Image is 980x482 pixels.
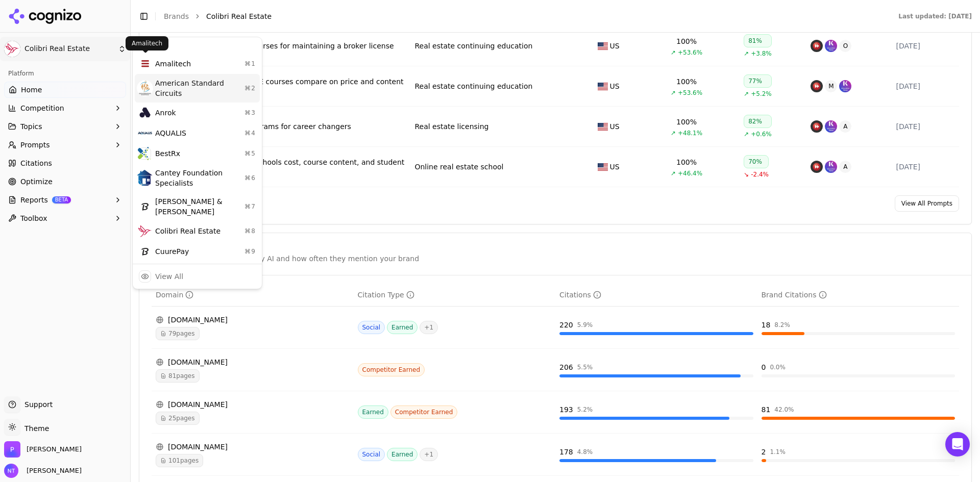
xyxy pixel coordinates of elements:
div: Amalitech [135,54,260,74]
img: Amalitech [137,56,153,72]
span: ⌘ 9 [244,247,256,256]
div: View All [155,271,183,282]
img: American Standard Circuits [137,80,153,96]
p: Amalitech [132,39,162,47]
img: Cantey Foundation Specialists [137,170,153,186]
img: Anrok [137,105,153,121]
img: Colibri Real Estate [137,223,153,239]
div: BestRx [135,143,260,164]
div: Brands [135,39,260,54]
div: Cantey Foundation Specialists [135,164,260,192]
div: Current brand: Colibri Real Estate [132,37,262,289]
span: ⌘ 1 [244,60,256,68]
div: [PERSON_NAME] & [PERSON_NAME] [135,192,260,221]
div: AQUALIS [135,123,260,143]
img: BestRx [137,145,153,162]
span: ⌘ 4 [244,129,256,137]
span: ⌘ 7 [244,202,256,211]
span: ⌘ 2 [244,84,256,92]
div: Anrok [135,103,260,123]
span: ⌘ 3 [244,109,256,117]
div: CuurePay [135,241,260,262]
span: ⌘ 8 [244,227,256,235]
span: ⌘ 5 [244,149,256,158]
img: CuurePay [137,243,153,260]
span: ⌘ 6 [244,174,256,182]
div: American Standard Circuits [135,74,260,103]
div: Colibri Real Estate [135,221,260,241]
img: AQUALIS [137,125,153,141]
img: Churchill & Harriman [137,198,153,215]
